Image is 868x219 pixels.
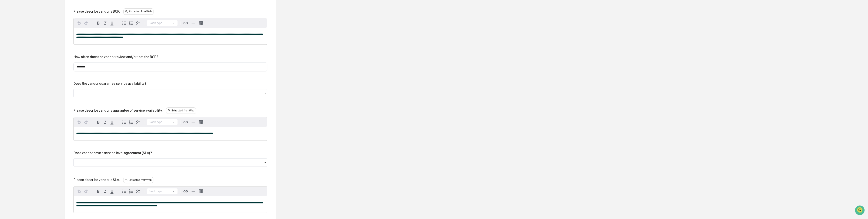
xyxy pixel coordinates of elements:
[73,178,120,182] div: Please describe vendor's SLA.
[30,94,52,97] a: Powered byPylon
[73,82,146,86] div: Does the vendor guarantee service availability?
[35,58,37,61] span: •
[4,9,77,16] p: How can we help?
[66,46,77,51] button: See all
[95,119,102,126] button: Bold
[95,188,102,195] button: Bold
[31,76,34,79] div: 🗄️
[147,119,178,125] button: Block type
[38,58,46,61] span: [DATE]
[3,82,29,90] a: 🔎Data Lookup
[102,20,109,26] button: Italic
[109,119,115,126] button: Underline
[19,32,70,37] div: Start new chat
[4,76,8,79] div: 🖐️
[4,32,12,40] img: 1746055101610-c473b297-6a78-478c-a979-82029cc54cd1
[13,58,34,61] span: [PERSON_NAME]
[73,55,158,59] div: How often does the vendor review and/or test the BCP?
[19,37,59,40] div: We're available if you need us!
[109,20,115,26] button: Underline
[9,32,17,40] img: 8933085812038_c878075ebb4cc5468115_72.jpg
[72,34,77,39] button: Start new chat
[9,76,27,80] span: Preclearance
[123,8,153,15] div: Extracted from Web
[102,188,109,195] button: Italic
[3,74,29,82] a: 🖐️Preclearance
[73,108,163,112] div: Please describe vendor's guarantee of service availability.
[4,54,11,61] img: Sigrid Alegria
[29,74,54,82] a: 🗄️Attestations
[42,94,52,97] span: Pylon
[73,151,152,155] div: Does vendor have a service level agreement (SLA)?
[4,84,8,88] div: 🔎
[854,205,866,216] iframe: Open customer support
[9,84,27,88] span: Data Lookup
[147,20,178,26] button: Block type
[95,20,102,26] button: Bold
[4,47,29,51] div: Past conversations
[73,9,120,13] div: Please describe vendor's BCP.
[35,76,53,80] span: Attestations
[147,188,178,194] button: Block type
[109,188,115,195] button: Underline
[166,107,196,114] div: Extracted from Web
[123,177,153,183] div: Extracted from Web
[102,119,109,126] button: Italic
